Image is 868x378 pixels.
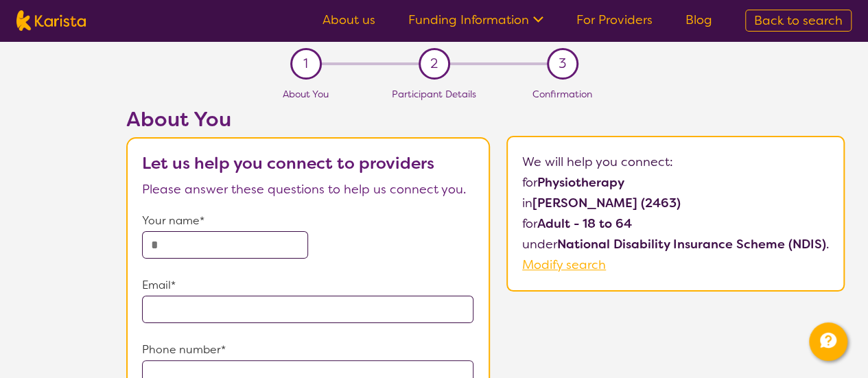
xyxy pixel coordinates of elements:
[142,211,474,231] p: Your name*
[532,88,592,100] span: Confirmation
[685,12,712,28] a: Blog
[754,12,843,29] span: Back to search
[809,322,847,361] button: Channel Menu
[537,215,632,232] b: Adult - 18 to 64
[322,12,375,28] a: About us
[303,54,308,74] span: 1
[522,152,829,172] p: We will help you connect:
[142,275,474,296] p: Email*
[522,193,829,213] p: in
[745,10,852,32] a: Back to search
[126,107,490,132] h2: About You
[522,257,606,273] a: Modify search
[532,195,681,211] b: [PERSON_NAME] (2463)
[142,340,474,360] p: Phone number*
[522,172,829,193] p: for
[283,88,329,100] span: About You
[142,152,434,174] b: Let us help you connect to providers
[537,174,624,191] b: Physiotherapy
[16,10,86,31] img: Karista logo
[430,54,438,74] span: 2
[408,12,543,28] a: Funding Information
[142,179,474,200] p: Please answer these questions to help us connect you.
[557,236,826,252] b: National Disability Insurance Scheme (NDIS)
[522,213,829,234] p: for
[559,54,566,74] span: 3
[576,12,653,28] a: For Providers
[522,234,829,255] p: under .
[392,88,476,100] span: Participant Details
